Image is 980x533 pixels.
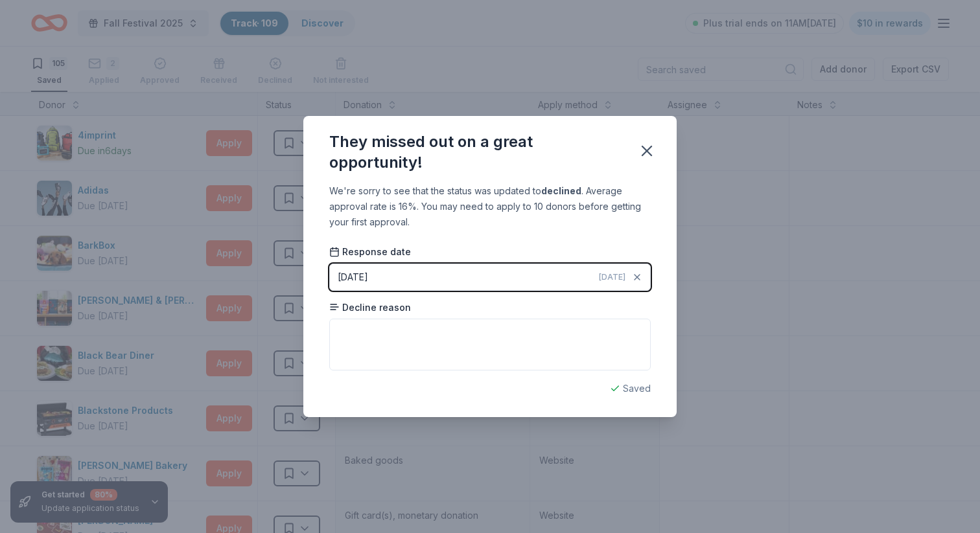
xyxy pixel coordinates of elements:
div: We're sorry to see that the status was updated to . Average approval rate is 16%. You may need to... [329,183,651,230]
div: [DATE] [338,269,368,285]
span: Response date [329,245,411,258]
span: [DATE] [599,272,625,282]
button: [DATE][DATE] [329,264,651,291]
div: They missed out on a great opportunity! [329,131,622,173]
b: declined [541,185,581,196]
span: Decline reason [329,301,411,314]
